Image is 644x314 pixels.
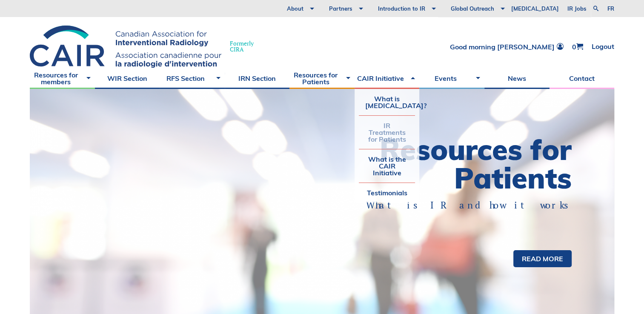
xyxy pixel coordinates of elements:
a: What is the CAIR Initiative [359,149,415,183]
a: Resources for Patients [289,68,355,89]
a: IRN Section [225,68,290,89]
span: Formerly CIRA [230,40,254,52]
a: fr [607,6,614,11]
a: What is [MEDICAL_DATA]? [359,89,415,115]
img: CIRA [30,26,221,68]
a: Contact [550,68,615,89]
a: 0 [572,43,583,50]
a: CAIR Initiative [355,68,420,89]
a: Resources for members [30,68,95,89]
a: Read more [513,250,572,267]
a: IR Treatments for Patients [359,116,415,149]
p: What is IR and how it works [352,199,572,212]
h1: Resources for Patients [322,135,572,192]
a: FormerlyCIRA [30,26,262,68]
a: Good morning [PERSON_NAME] [450,43,564,50]
a: Logout [592,43,614,50]
a: WIR Section [95,68,160,89]
a: RFS Section [160,68,225,89]
a: News [484,68,550,89]
a: Testimonials [359,183,415,203]
a: Events [419,68,484,89]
